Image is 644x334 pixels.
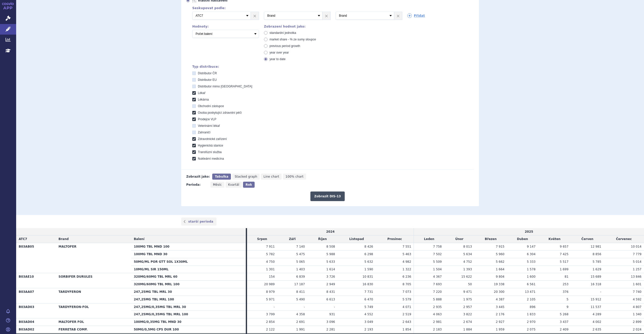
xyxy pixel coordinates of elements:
th: B03AE10 [16,273,56,288]
span: 8 856 [593,252,601,256]
span: 2 281 [326,328,335,331]
span: 2 935 [433,305,442,309]
span: 3 726 [326,275,335,278]
span: 3 445 [496,305,504,309]
th: 247,25MG/0,35MG TBL MRL 100 [131,311,246,318]
span: 5 517 [560,260,568,264]
span: 7 915 [496,245,504,248]
th: MALTOFER [56,243,131,273]
span: 6 839 [296,275,305,278]
span: 5 888 [433,298,442,301]
th: 50MG/ML POR GTT SOL 1X30ML [131,258,246,266]
div: Perioda: [186,182,208,188]
span: 9 657 [560,245,568,248]
span: 4 071 [402,305,411,309]
span: 1 590 [364,268,373,271]
span: 2 193 [364,328,373,331]
a: starší perioda [181,218,217,226]
th: TARDYFERON [56,288,131,303]
th: 50MG/0,5MG CPS DUR 100 [131,326,246,333]
span: Distributor mimo [GEOGRAPHIC_DATA] [198,85,252,88]
span: Veterinární lékař [198,124,220,128]
span: 15 689 [591,275,601,278]
div: Seskupovat podle: [187,6,474,10]
span: 8 411 [296,290,305,294]
span: 6 613 [326,298,335,301]
span: Kvartál [228,183,239,186]
span: 2 183 [433,328,442,331]
span: 5 782 [266,252,275,256]
span: 5 014 [633,260,641,264]
a: × [394,12,402,19]
span: 7 779 [633,252,641,256]
span: Lékař [198,91,205,95]
span: Lékárna [198,98,209,101]
span: 5 268 [560,313,568,316]
span: 3 799 [266,313,275,316]
span: 1 393 [463,268,472,271]
span: 100% chart [285,175,303,178]
span: Tabulka [215,175,228,178]
th: 247,25MG TBL MRL 100 [131,296,246,303]
th: 320MG/60MG TBL MRL 60 [131,273,246,281]
span: Prodejce VLP [198,117,216,121]
span: 8 013 [463,245,472,248]
span: Distributor ČR [198,71,217,75]
th: B03AA07 [16,288,56,303]
span: 3 822 [463,313,472,316]
span: 1 699 [560,268,568,271]
a: × [323,12,330,19]
span: 2 927 [496,320,504,324]
span: 4 592 [633,298,641,301]
span: Rok [246,183,252,186]
th: SORBIFER DURULES [56,273,131,288]
span: 1 403 [296,268,305,271]
span: 4 982 [402,260,411,264]
span: 1 975 [463,298,472,301]
span: 2 970 [527,320,535,324]
span: 4 752 [463,260,472,264]
span: 1 301 [266,268,275,271]
div: Hodnoty: [192,25,259,28]
span: 9 147 [527,245,535,248]
span: Zahraničí [198,131,210,134]
span: 5 509 [433,260,442,264]
span: 1 833 [527,313,535,316]
span: 2 176 [496,313,504,316]
th: B03AB05 [16,243,56,273]
span: 1 322 [402,268,411,271]
span: Obchodní zástupce [198,104,224,108]
th: 10MG/ML SIR 150ML [131,266,246,273]
span: 5 971 [266,298,275,301]
span: Line chart [263,175,279,178]
span: 253 [563,282,569,286]
span: Osoba poskytující zdravotní péči [198,111,241,114]
span: 4 807 [633,305,641,309]
div: Zobrazit jako: [186,174,210,180]
span: 2 635 [593,328,601,331]
span: Stacked graph [235,175,257,178]
span: 1 991 [296,328,305,331]
span: 5 662 [496,260,504,264]
span: - [274,305,275,309]
span: 376 [563,290,569,294]
span: 5 [567,298,569,301]
span: 2 105 [527,298,535,301]
span: 5 785 [593,260,601,264]
span: 896 [530,305,535,309]
span: 7 693 [433,282,442,286]
span: standardní jednotka [270,31,296,35]
span: 5 065 [296,260,305,264]
span: Balení [134,237,144,241]
span: 4 367 [433,275,442,278]
span: 9 804 [496,275,504,278]
th: 320MG/60MG TBL MRL 100 [131,281,246,288]
span: market share - % ze sumy sloupce [270,38,316,41]
span: 4 289 [593,313,601,316]
span: 2 519 [402,313,411,316]
span: 1 578 [527,268,535,271]
span: 4 387 [496,298,504,301]
span: 5 632 [364,260,373,264]
span: 7 551 [402,245,411,248]
span: 5 475 [296,252,305,256]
